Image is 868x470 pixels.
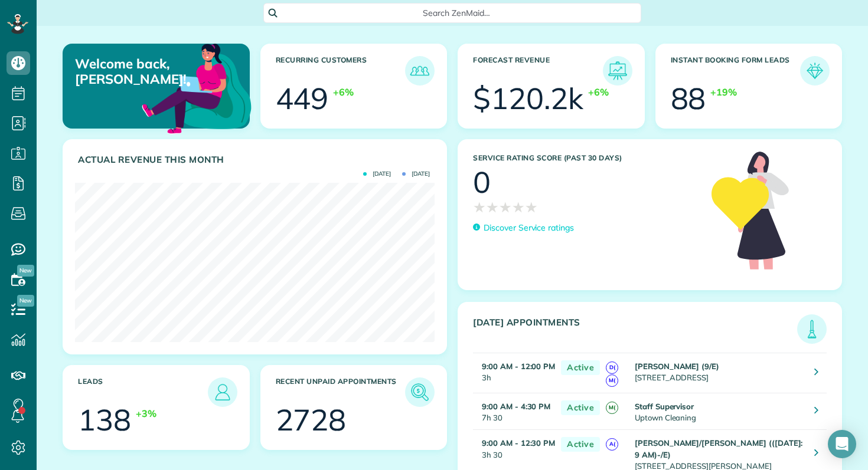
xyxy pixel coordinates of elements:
[473,154,700,162] h3: Service Rating score (past 30 days)
[17,295,34,307] span: New
[710,86,737,99] div: +19%
[671,84,706,113] div: 88
[632,393,805,430] td: Uptown Cleaning
[561,437,600,452] span: Active
[635,361,719,371] strong: [PERSON_NAME] (9/E)
[276,84,329,113] div: 449
[78,155,435,165] h3: Actual Revenue this month
[606,59,629,83] img: icon_forecast_revenue-8c13a41c7ed35a8dcfafea3cbb826a0462acb37728057bba2d056411b612bbbe.png
[606,374,618,387] span: M(
[486,197,499,218] span: ★
[473,197,486,218] span: ★
[800,317,824,341] img: icon_todays_appointments-901f7ab196bb0bea1936b74009e4eb5ffbc2d2711fa7634e0d609ed5ef32b18b.png
[139,30,254,144] img: dashboard_welcome-42a62b7d889689a78055ac9021e634bf52bae3f8056760290aed330b23ab8690.png
[473,393,555,430] td: 7h 30
[276,405,347,435] div: 2728
[632,353,805,393] td: [STREET_ADDRESS]
[276,377,406,407] h3: Recent unpaid appointments
[803,59,827,83] img: icon_form_leads-04211a6a04a5b2264e4ee56bc0799ec3eb69b7e499cbb523a139df1d13a81ae0.png
[482,361,555,371] strong: 9:00 AM - 12:00 PM
[17,265,34,277] span: New
[78,405,131,435] div: 138
[588,86,609,99] div: +6%
[561,360,600,375] span: Active
[482,438,555,448] strong: 9:00 AM - 12:30 PM
[402,171,430,177] span: [DATE]
[473,84,583,113] div: $120.2k
[635,438,803,459] strong: [PERSON_NAME]/[PERSON_NAME] (([DATE]: 9 AM)-/E)
[408,59,432,83] img: icon_recurring_customers-cf858462ba22bcd05b5a5880d41d6543d210077de5bb9ebc9590e49fd87d84ed.png
[75,56,188,87] p: Welcome back, [PERSON_NAME]!
[525,197,538,218] span: ★
[473,317,797,344] h3: [DATE] Appointments
[363,171,391,177] span: [DATE]
[78,377,208,407] h3: Leads
[211,380,234,404] img: icon_leads-1bed01f49abd5b7fead27621c3d59655bb73ed531f8eeb49469d10e621d6b896.png
[473,167,491,197] div: 0
[671,56,801,86] h3: Instant Booking Form Leads
[484,222,574,234] p: Discover Service ratings
[333,86,354,99] div: +6%
[136,407,156,420] div: +3%
[276,56,406,86] h3: Recurring Customers
[499,197,512,218] span: ★
[606,438,618,451] span: A(
[828,430,856,458] div: Open Intercom Messenger
[473,56,603,86] h3: Forecast Revenue
[482,402,550,411] strong: 9:00 AM - 4:30 PM
[635,402,694,411] strong: Staff Supervisor
[512,197,525,218] span: ★
[561,400,600,415] span: Active
[408,380,432,404] img: icon_unpaid_appointments-47b8ce3997adf2238b356f14209ab4cced10bd1f174958f3ca8f1d0dd7fffeee.png
[606,402,618,414] span: M(
[473,353,555,393] td: 3h
[473,222,574,234] a: Discover Service ratings
[606,361,618,374] span: D(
